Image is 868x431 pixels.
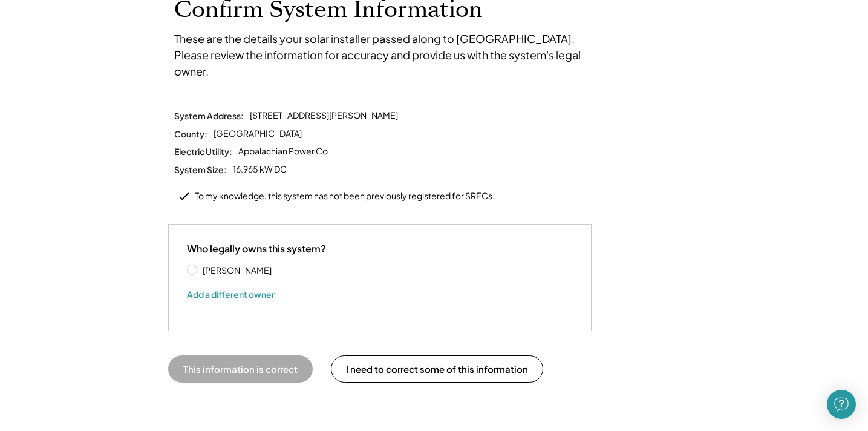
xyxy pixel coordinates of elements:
div: [GEOGRAPHIC_DATA] [214,128,302,140]
div: County: [174,128,207,139]
div: Electric Utility: [174,146,232,157]
div: [STREET_ADDRESS][PERSON_NAME] [250,110,398,122]
button: Add a different owner [187,285,275,303]
div: Appalachian Power Co [238,145,328,157]
div: Open Intercom Messenger [827,390,856,419]
div: System Address: [174,110,244,121]
div: These are the details your solar installer passed along to [GEOGRAPHIC_DATA]. Please review the i... [174,30,598,79]
label: [PERSON_NAME] [199,266,308,274]
div: 16.965 kW DC [233,163,287,176]
div: To my knowledge, this system has not been previously registered for SRECs. [195,190,495,202]
div: Who legally owns this system? [187,243,326,255]
button: I need to correct some of this information [331,355,543,383]
div: System Size: [174,164,227,175]
button: This information is correct [168,355,313,383]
